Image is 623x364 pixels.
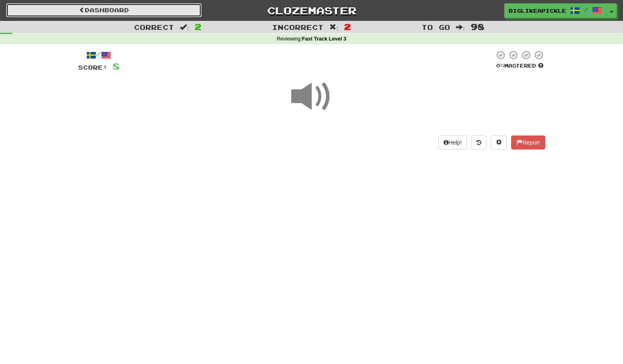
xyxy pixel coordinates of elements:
span: : [180,24,189,31]
button: Report [511,136,545,149]
a: biglikeapickle / [504,3,607,18]
span: Score: [78,64,108,71]
span: 0 % [496,62,504,69]
span: Correct [134,23,174,31]
span: To go [421,23,450,31]
span: 98 [471,22,485,32]
button: Help! [438,136,467,149]
span: : [329,24,338,31]
div: / [78,50,120,60]
button: Round history (alt+y) [471,136,487,149]
span: 2 [344,22,351,32]
span: biglikeapickle [509,7,566,14]
span: 8 [113,61,120,71]
span: : [456,24,465,31]
div: Mastered [494,62,545,70]
span: Incorrect [272,23,324,31]
span: / [584,7,588,12]
a: Dashboard [6,3,202,17]
strong: Fast Track Level 3 [302,36,347,42]
a: Clozemaster [214,3,409,18]
span: 2 [195,22,202,32]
